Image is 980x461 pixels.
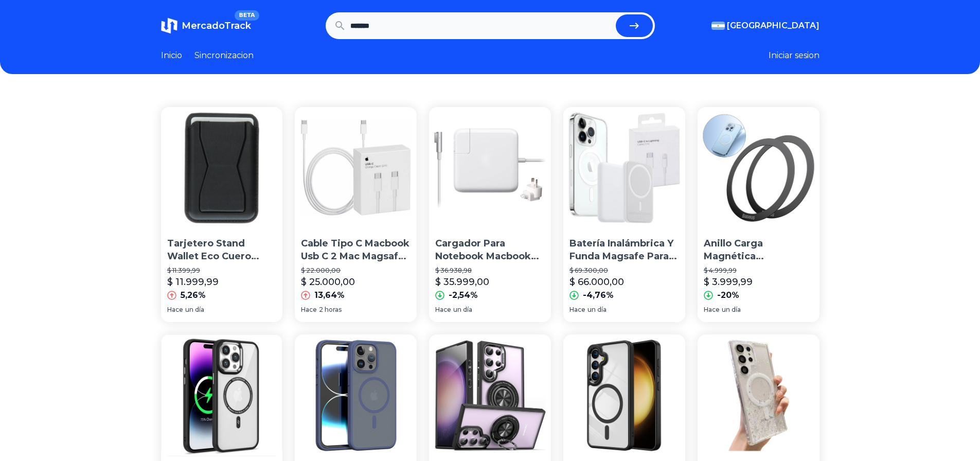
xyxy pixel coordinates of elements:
span: Hace [569,306,585,314]
span: 2 horas [319,306,342,314]
img: Anillo Carga Magnética Inalámbrica Adhesivo Aro Con Magsafe [698,107,819,229]
p: $ 11.399,99 [167,267,277,275]
p: $ 11.999,99 [167,275,219,289]
span: un día [185,306,204,314]
a: Cargador Para Notebook Macbook Air Pro 45w60w85w Magsafe 1Cargador Para Notebook Macbook Air Pro ... [429,107,551,322]
p: $ 4.999,99 [704,267,813,275]
img: Funda Para Samsung Galaxy S24 Plus Ultra Con Soporte Magsafe [429,334,551,456]
a: Cable Tipo C Macbook Usb C 2 Mac Magsafe 3Cable Tipo C Macbook Usb C 2 Mac Magsafe 3$ 22.000,00$ ... [295,107,417,322]
p: Anillo Carga Magnética Inalámbrica Adhesivo Aro Con Magsafe [704,237,813,263]
p: $ 35.999,00 [435,275,489,289]
p: $ 66.000,00 [569,275,624,289]
p: Cable Tipo C Macbook Usb C 2 Mac Magsafe 3 [301,237,411,263]
p: $ 3.999,99 [704,275,753,289]
img: Batería Inalámbrica Y Funda Magsafe Para iPhone Battery Pack [563,107,685,229]
p: -4,76% [583,289,614,302]
p: Batería Inalámbrica Y Funda Magsafe Para iPhone Battery Pack [569,237,679,263]
button: [GEOGRAPHIC_DATA] [711,20,819,32]
span: un día [453,306,472,314]
span: un día [722,306,741,314]
p: -2,54% [449,289,478,302]
p: $ 25.000,00 [301,275,355,289]
span: Hace [704,306,720,314]
img: Tarjetero Stand Wallet Eco Cuero Compatible Con Magsafe [161,107,283,229]
span: [GEOGRAPHIC_DATA] [727,20,819,32]
p: $ 36.938,98 [435,267,545,275]
a: Anillo Carga Magnética Inalámbrica Adhesivo Aro Con MagsafeAnillo Carga Magnética Inalámbrica Adh... [698,107,819,322]
p: 5,26% [181,289,206,302]
span: Hace [435,306,451,314]
span: un día [587,306,607,314]
span: MercadoTrack [182,20,251,31]
img: MercadoTrack [161,17,177,34]
a: Tarjetero Stand Wallet Eco Cuero Compatible Con MagsafeTarjetero Stand Wallet Eco Cuero Compatibl... [161,107,283,322]
p: -20% [717,289,739,302]
a: Batería Inalámbrica Y Funda Magsafe Para iPhone Battery PackBatería Inalámbrica Y Funda Magsafe P... [563,107,685,322]
img: Argentina [711,22,725,30]
p: Cargador Para Notebook Macbook Air Pro 45w60w85w Magsafe 1 [435,237,545,263]
span: BETA [235,10,259,21]
a: MercadoTrackBETA [161,17,251,34]
a: Sincronizacion [194,49,254,62]
img: Funda Para iPhone 15 14 13 12 11 Pro Max Compatible Magsafe [161,334,283,456]
img: Cable Tipo C Macbook Usb C 2 Mac Magsafe 3 [295,107,417,229]
p: $ 69.300,00 [569,267,679,275]
img: Funda Antigolpes Magnetica Magsafe iPhone 13 14 Pro Max [295,334,417,456]
img: Cargador Para Notebook Macbook Air Pro 45w60w85w Magsafe 1 [429,107,551,229]
a: Inicio [161,49,182,62]
span: Hace [167,306,183,314]
img: Funda Transparente Brillo Compatible Magsafe Para Samsung [698,334,819,456]
img: Funda Para Samsung Galaxy S24, Plus Y Ultra Con Magsafe [563,334,685,456]
span: Hace [301,306,317,314]
p: Tarjetero Stand Wallet Eco Cuero Compatible Con Magsafe [167,237,277,263]
button: Iniciar sesion [769,49,819,62]
p: $ 22.000,00 [301,267,411,275]
p: 13,64% [314,289,345,302]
